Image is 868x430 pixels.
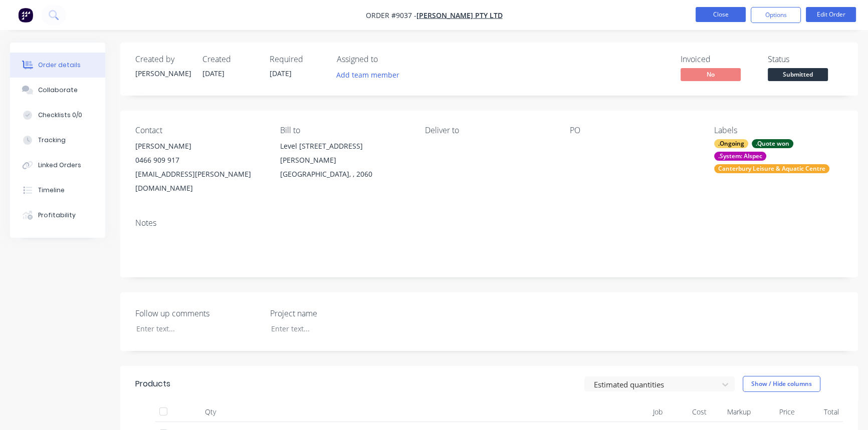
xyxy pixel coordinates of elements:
[280,139,409,181] div: Level [STREET_ADDRESS][PERSON_NAME][GEOGRAPHIC_DATA], , 2060
[38,61,81,70] div: Order details
[10,128,105,153] button: Tracking
[10,78,105,103] button: Collaborate
[714,126,843,135] div: Labels
[569,126,698,135] div: PO
[768,68,828,83] button: Submitted
[799,402,843,422] div: Total
[10,153,105,178] button: Linked Orders
[135,378,170,390] div: Products
[768,55,843,64] div: Status
[768,68,828,81] span: Submitted
[202,55,258,64] div: Created
[337,68,405,82] button: Add team member
[331,68,405,82] button: Add team member
[696,7,746,22] button: Close
[38,111,82,120] div: Checklists 0/0
[714,152,766,161] div: .System: Alspec
[806,7,856,22] button: Edit Order
[270,307,395,319] label: Project name
[751,7,801,23] button: Options
[10,53,105,78] button: Order details
[416,11,503,20] a: [PERSON_NAME] Pty Ltd
[135,68,190,79] div: [PERSON_NAME]
[743,376,820,392] button: Show / Hide columns
[38,211,76,220] div: Profitability
[681,55,756,64] div: Invoiced
[280,167,409,181] div: [GEOGRAPHIC_DATA], , 2060
[38,136,66,145] div: Tracking
[135,307,261,319] label: Follow up comments
[38,186,65,195] div: Timeline
[135,218,843,228] div: Notes
[10,178,105,203] button: Timeline
[38,161,81,170] div: Linked Orders
[280,139,409,167] div: Level [STREET_ADDRESS][PERSON_NAME]
[752,139,793,148] div: .Quote won
[337,55,437,64] div: Assigned to
[591,402,667,422] div: Job
[681,68,741,81] span: No
[180,402,241,422] div: Qty
[714,139,748,148] div: .Ongoing
[714,164,829,173] div: Canterbury Leisure & Aquatic Centre
[755,402,799,422] div: Price
[135,139,264,153] div: [PERSON_NAME]
[135,167,264,195] div: [EMAIL_ADDRESS][PERSON_NAME][DOMAIN_NAME]
[280,126,409,135] div: Bill to
[711,402,755,422] div: Markup
[135,153,264,167] div: 0466 909 917
[270,69,292,78] span: [DATE]
[10,203,105,228] button: Profitability
[135,139,264,195] div: [PERSON_NAME]0466 909 917[EMAIL_ADDRESS][PERSON_NAME][DOMAIN_NAME]
[202,69,225,78] span: [DATE]
[425,126,554,135] div: Deliver to
[135,55,190,64] div: Created by
[667,402,711,422] div: Cost
[270,55,325,64] div: Required
[18,8,33,23] img: Factory
[366,11,416,20] span: Order #9037 -
[10,103,105,128] button: Checklists 0/0
[135,126,264,135] div: Contact
[38,86,78,95] div: Collaborate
